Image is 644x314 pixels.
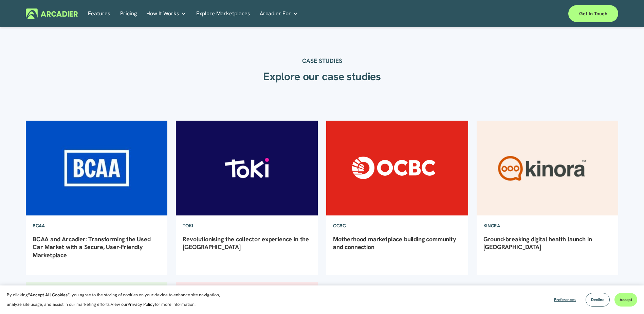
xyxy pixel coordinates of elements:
img: Arcadier [26,8,78,19]
a: Get in touch [568,5,618,22]
a: Pricing [120,8,137,19]
a: OCBC [326,216,353,235]
a: BCAA and Arcadier: Transforming the Used Car Market with a Secure, User-Friendly Marketplace [33,235,151,259]
img: Motherhood marketplace building community and connection [326,120,469,216]
a: Features [88,8,110,19]
span: Accept [620,297,632,302]
a: Motherhood marketplace building community and connection [333,235,456,251]
strong: Explore our case studies [263,69,381,84]
span: Preferences [554,297,576,302]
img: BCAA and Arcadier: Transforming the Used Car Market with a Secure, User-Friendly Marketplace [25,120,168,216]
a: Ground-breaking digital health launch in [GEOGRAPHIC_DATA] [483,235,592,251]
a: Explore Marketplaces [196,8,250,19]
a: Kinora [477,216,507,235]
a: folder dropdown [146,8,186,19]
a: folder dropdown [260,8,298,19]
a: Privacy Policy [128,301,155,307]
span: Arcadier For [260,9,291,18]
button: Decline [586,293,610,307]
strong: “Accept All Cookies” [28,292,70,298]
img: Revolutionising the collector experience in the Philippines [175,120,318,216]
a: TOKI [176,216,200,235]
strong: CASE STUDIES [302,57,342,65]
span: Decline [591,297,604,302]
span: How It Works [146,9,179,18]
p: By clicking , you agree to the storing of cookies on your device to enhance site navigation, anal... [7,290,227,309]
button: Accept [614,293,637,307]
img: Ground-breaking digital health launch in Australia [476,120,619,216]
button: Preferences [549,293,581,307]
a: Revolutionising the collector experience in the [GEOGRAPHIC_DATA] [183,235,309,251]
a: BCAA [26,216,52,235]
